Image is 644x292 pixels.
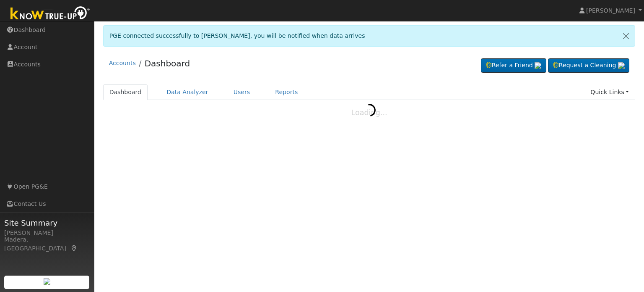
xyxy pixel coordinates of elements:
a: Map [70,245,78,252]
a: Data Analyzer [160,84,215,100]
img: retrieve [44,278,50,285]
a: Dashboard [103,84,148,100]
a: Quick Links [584,84,635,100]
a: Refer a Friend [481,58,546,73]
img: Know True-Up [6,5,94,24]
div: Madera, [GEOGRAPHIC_DATA] [4,235,90,253]
a: Reports [269,84,304,100]
a: Dashboard [145,58,190,68]
img: retrieve [618,62,625,69]
a: Users [227,84,257,100]
div: [PERSON_NAME] [4,229,90,237]
img: retrieve [535,62,541,69]
a: Close [617,26,635,46]
span: [PERSON_NAME] [586,7,635,14]
a: Request a Cleaning [548,58,629,73]
a: Accounts [109,60,136,66]
span: Site Summary [4,217,90,229]
div: PGE connected successfully to [PERSON_NAME], you will be notified when data arrives [103,25,636,47]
